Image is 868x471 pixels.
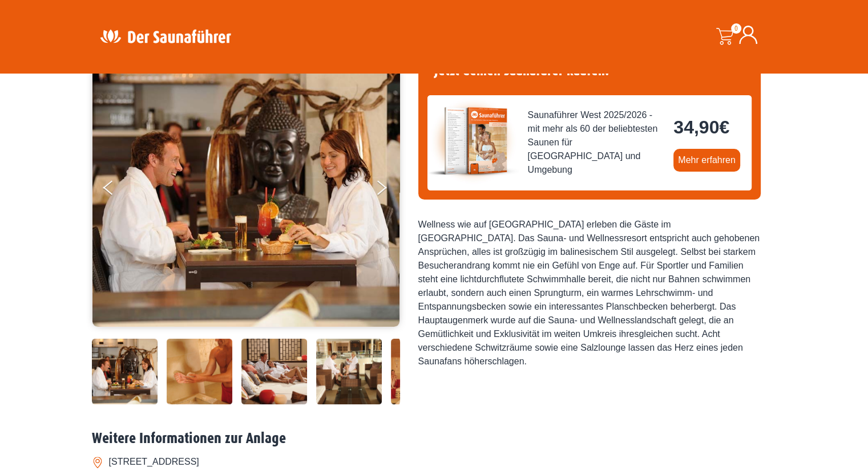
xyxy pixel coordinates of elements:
span: Saunaführer West 2025/2026 - mit mehr als 60 der beliebtesten Saunen für [GEOGRAPHIC_DATA] und Um... [528,108,665,177]
span: 0 [731,23,741,34]
bdi: 34,90 [673,117,729,137]
li: [STREET_ADDRESS] [92,453,777,471]
img: der-saunafuehrer-2025-west.jpg [427,95,519,186]
h2: Weitere Informationen zur Anlage [92,430,777,448]
button: Next [375,176,403,204]
button: Previous [103,176,132,204]
a: Mehr erfahren [673,149,740,172]
div: Wellness wie auf [GEOGRAPHIC_DATA] erleben die Gäste im [GEOGRAPHIC_DATA]. Das Sauna- und Wellnes... [418,218,761,368]
span: € [719,117,729,137]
